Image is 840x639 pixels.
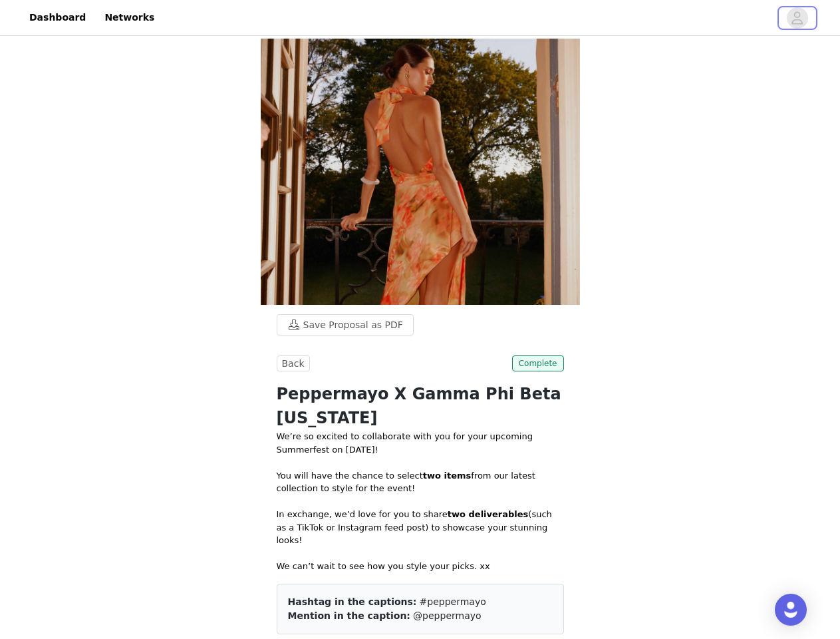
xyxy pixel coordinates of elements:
span: #peppermayo [420,596,486,607]
img: campaign image [261,39,580,305]
p: You will have the chance to select from our latest collection to style for the event! [277,469,564,495]
p: In exchange, we’d love for you to share (such as a TikTok or Instagram feed post) to showcase you... [277,508,564,547]
div: Open Intercom Messenger [775,594,807,626]
strong: two items [423,471,471,481]
strong: two deliverables [448,509,529,519]
button: Back [277,355,310,371]
h1: Peppermayo X Gamma Phi Beta [US_STATE] [277,382,564,430]
a: Dashboard [21,3,94,33]
p: We can’t wait to see how you style your picks. xx [277,560,564,573]
span: Hashtag in the captions: [288,596,417,607]
span: @peppermayo [413,610,481,621]
button: Save Proposal as PDF [277,314,414,335]
span: Mention in the caption: [288,610,410,621]
p: We’re so excited to collaborate with you for your upcoming Summerfest on [DATE]! [277,430,564,456]
span: Complete [512,355,564,371]
a: Networks [96,3,162,33]
div: avatar [791,7,803,29]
